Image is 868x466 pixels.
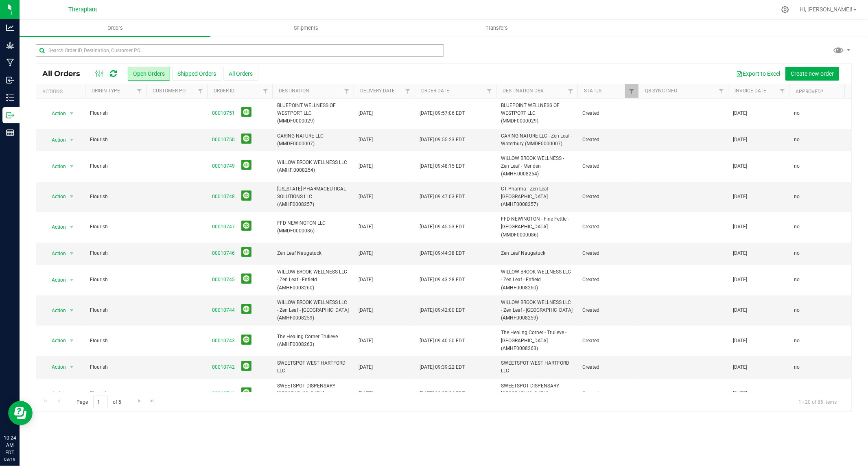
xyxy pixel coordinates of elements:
span: Created [582,109,634,117]
span: FFD NEWINGTON - Fine Fettle - [GEOGRAPHIC_DATA] (MMDF0000086) [501,215,573,239]
span: select [67,161,77,172]
span: [DATE] [359,363,373,371]
span: select [67,248,77,259]
span: Flourish [90,162,141,170]
a: Order Date [421,88,449,94]
span: Flourish [90,136,141,144]
span: Action [44,108,66,119]
span: Created [582,390,634,398]
a: Shipments [210,20,401,37]
span: Created [582,363,634,371]
a: 00010748 [212,193,235,201]
a: 00010751 [212,109,235,117]
a: Origin Type [92,88,120,94]
a: Customer PO [153,88,186,94]
span: select [67,191,77,202]
span: no [794,249,800,257]
a: QB Sync Info [645,88,677,94]
span: Flourish [90,306,141,314]
span: Flourish [90,109,141,117]
span: [DATE] 09:55:23 EDT [420,136,465,144]
span: WILLOW BROOK WELLNESS LLC - Zen Leaf - [GEOGRAPHIC_DATA] (AMHF0008259) [277,299,349,322]
span: Action [44,305,66,316]
span: select [67,305,77,316]
a: Go to the next page [133,396,145,407]
span: Flourish [90,249,141,257]
span: [DATE] 09:40:50 EDT [420,337,465,345]
span: The Healing Corner - Trulieve - [GEOGRAPHIC_DATA] (AMHF0008263) [501,329,573,352]
span: [DATE] 09:57:06 EDT [420,109,465,117]
span: Created [582,162,634,170]
span: [DATE] [733,249,747,257]
span: [DATE] [359,109,373,117]
span: select [67,361,77,373]
span: select [67,134,77,146]
span: Shipments [283,24,329,32]
a: Filter [259,84,272,98]
a: Filter [340,84,354,98]
span: no [794,193,800,201]
a: 00010747 [212,223,235,231]
span: WILLOW BROOK WELLNESS LLC (AMHF.0008254) [277,159,349,174]
a: 00010746 [212,249,235,257]
a: Order ID [214,88,234,94]
span: [DATE] [733,363,747,371]
span: [DATE] 09:42:00 EDT [420,306,465,314]
a: 00010742 [212,363,235,371]
span: BLUEPOINT WELLNESS OF WESTPORT LLC (MMDF0000029) [501,102,573,125]
a: Filter [133,84,146,98]
span: no [794,109,800,117]
span: [DATE] [359,249,373,257]
span: Created [582,136,634,144]
a: Destination [279,88,309,94]
span: [DATE] 09:44:38 EDT [420,249,465,257]
a: Filter [625,84,638,98]
span: [US_STATE] PHARMACEUTICAL SOLUTIONS LLC (AMHF0008257) [277,185,349,209]
span: 1 - 20 of 85 items [792,396,843,408]
span: no [794,390,800,398]
span: WILLOW BROOK WELLNESS LLC - Zen Leaf - [GEOGRAPHIC_DATA] (AMHF0008259) [501,299,573,322]
span: Created [582,337,634,345]
span: Action [44,161,66,172]
span: [DATE] 09:39:22 EDT [420,363,465,371]
input: 1 [93,396,108,408]
span: WILLOW BROOK WELLNESS - Zen Leaf - Meriden (AMHF.0008254) [501,155,573,178]
span: CT Pharma - Zen Leaf - [GEOGRAPHIC_DATA] (AMHF0008257) [501,185,573,209]
span: [DATE] [733,136,747,144]
span: [DATE] [733,223,747,231]
button: All Orders [223,67,258,81]
span: [DATE] 09:47:03 EDT [420,193,465,201]
span: [DATE] [359,390,373,398]
span: Flourish [90,390,141,398]
span: [DATE] 09:48:15 EDT [420,162,465,170]
span: All Orders [42,69,88,78]
span: Created [582,306,634,314]
button: Open Orders [128,67,170,81]
span: SWEETSPOT DISPENSARY - [GEOGRAPHIC_DATA] (AMHF0008284) [277,382,349,406]
span: Flourish [90,223,141,231]
span: WILLOW BROOK WELLNESS LLC - Zen Leaf - Enfield (AMHF0008260) [501,268,573,292]
span: Flourish [90,363,141,371]
span: [DATE] [359,337,373,345]
span: no [794,276,800,284]
span: [DATE] [733,193,747,201]
span: select [67,335,77,346]
a: Filter [715,84,728,98]
span: Created [582,223,634,231]
a: 00010744 [212,306,235,314]
p: 10:24 AM EDT [4,434,16,456]
span: Theraplant [69,6,98,13]
span: Action [44,274,66,286]
span: CARING NATURE LLC (MMDF0000007) [277,132,349,148]
span: no [794,337,800,345]
span: Created [582,276,634,284]
span: select [67,274,77,286]
span: Created [582,193,634,201]
inline-svg: Inbound [6,76,14,84]
a: Invoice Date [735,88,766,94]
span: select [67,108,77,119]
a: Go to the last page [146,396,158,407]
a: Delivery Date [360,88,395,94]
span: no [794,136,800,144]
inline-svg: Analytics [6,24,14,32]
